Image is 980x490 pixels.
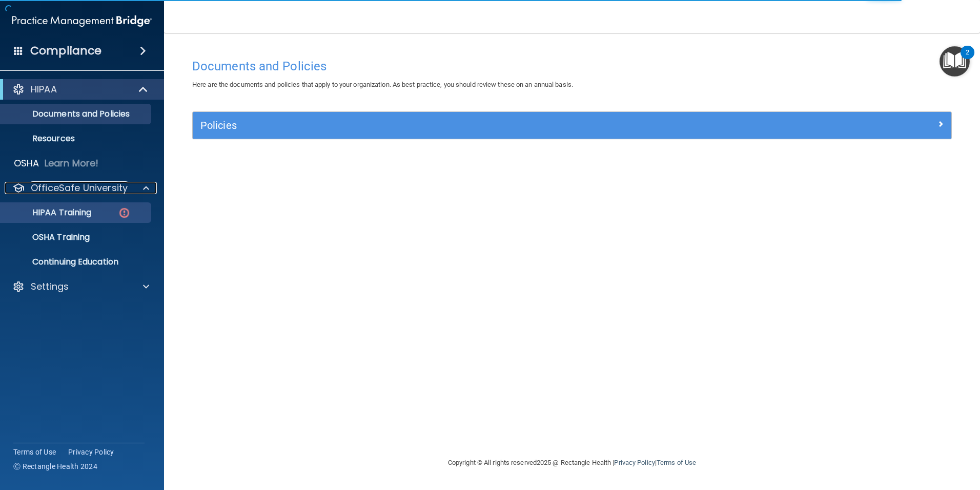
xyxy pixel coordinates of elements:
h4: Compliance [30,44,101,58]
p: Settings [31,280,69,293]
a: Privacy Policy [68,447,114,457]
p: OSHA [14,157,39,169]
h4: Documents and Policies [192,60,952,73]
img: PMB logo [12,11,152,31]
h5: Policies [200,120,754,131]
a: Privacy Policy [614,459,655,466]
a: Policies [200,117,944,134]
p: OfficeSafe University [31,182,128,194]
a: Settings [12,280,149,293]
button: Open Resource Center, 2 new notifications [940,46,970,77]
p: Documents and Policies [7,109,147,119]
p: HIPAA [31,83,57,96]
span: Here are the documents and policies that apply to your organization. As best practice, you should... [192,81,573,88]
span: Ⓒ Rectangle Health 2024 [13,461,97,472]
p: Continuing Education [7,257,147,267]
a: Terms of Use [13,447,56,457]
iframe: Drift Widget Chat Controller [803,417,968,458]
p: HIPAA Training [7,208,91,218]
img: danger-circle.6113f641.png [118,206,131,219]
div: Copyright © All rights reserved 2025 @ Rectangle Health | | [385,446,759,479]
a: OfficeSafe University [12,182,149,194]
a: HIPAA [12,83,149,96]
div: 2 [966,52,969,66]
a: Terms of Use [657,459,696,466]
p: Resources [7,134,147,144]
p: Learn More! [45,157,99,169]
p: OSHA Training [7,232,90,242]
